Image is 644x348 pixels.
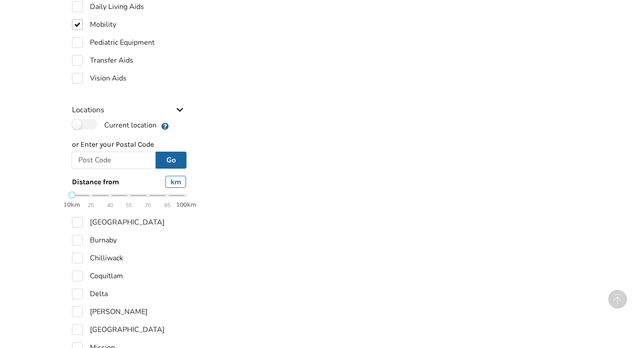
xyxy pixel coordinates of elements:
label: Chilliwack [72,253,123,263]
strong: 100km [176,201,196,208]
strong: 10km [64,201,80,208]
label: [PERSON_NAME] [72,306,148,317]
label: Mobility [72,19,116,30]
span: Distance from [72,178,119,186]
label: Transfer Aids [72,55,133,66]
span: 40 [107,200,113,211]
div: km [165,176,186,188]
p: or Enter your Postal Code [72,140,186,150]
span: 70 [145,200,151,211]
label: Current location [72,119,157,131]
span: 85 [164,200,170,211]
label: Burnaby [72,235,117,246]
label: Pediatric Equipment [72,37,155,48]
span: 55 [126,200,132,211]
span: 25 [88,200,94,211]
div: Locations [72,87,186,119]
label: Delta [72,289,108,299]
label: [GEOGRAPHIC_DATA] [72,217,165,228]
label: Daily Living Aids [72,1,144,12]
input: Post Code [72,152,156,169]
button: Go [156,152,186,169]
label: Coquitlam [72,271,123,281]
label: [GEOGRAPHIC_DATA] [72,324,165,335]
label: Vision Aids [72,73,127,84]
